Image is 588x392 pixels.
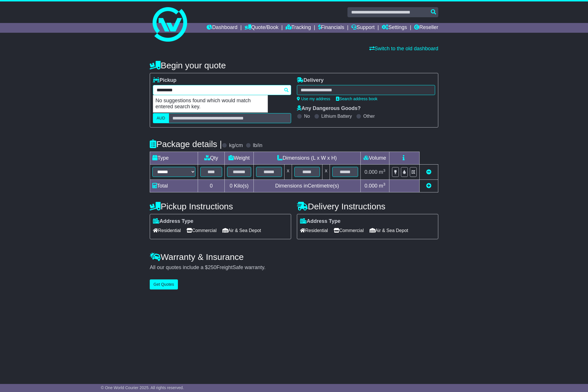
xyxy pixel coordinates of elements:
[253,152,360,165] td: Dimensions (L x W x H)
[300,226,328,235] span: Residential
[297,77,324,84] label: Delivery
[426,183,431,189] a: Add new item
[222,226,261,235] span: Air & Sea Depot
[153,85,291,95] typeahead: Please provide city
[150,252,438,262] h4: Warranty & Insurance
[153,95,268,112] p: No suggestions found which would match entered search key.
[150,180,198,192] td: Total
[225,152,254,165] td: Weight
[150,202,291,211] h4: Pickup Instructions
[230,183,232,189] span: 0
[360,152,389,165] td: Volume
[322,165,330,180] td: x
[364,169,377,175] span: 0.000
[297,96,330,101] a: Use my address
[150,279,178,289] button: Get Quotes
[297,105,361,112] label: Any Dangerous Goods?
[153,113,169,123] label: AUD
[150,264,438,271] div: All our quotes include a $ FreightSafe warranty.
[187,226,216,235] span: Commercial
[383,182,385,186] sup: 3
[225,180,254,192] td: Kilo(s)
[364,183,377,189] span: 0.000
[318,23,344,33] a: Financials
[153,226,181,235] span: Residential
[245,23,278,33] a: Quote/Book
[369,46,438,51] a: Switch to the old dashboard
[383,168,385,173] sup: 3
[382,23,407,33] a: Settings
[286,23,311,33] a: Tracking
[379,169,385,175] span: m
[253,142,262,149] label: lb/in
[426,169,431,175] a: Remove this item
[253,180,360,192] td: Dimensions in Centimetre(s)
[150,139,222,149] h4: Package details |
[414,23,438,33] a: Reseller
[284,165,292,180] td: x
[334,226,364,235] span: Commercial
[101,385,184,390] span: © One World Courier 2025. All rights reserved.
[207,23,237,33] a: Dashboard
[297,202,438,211] h4: Delivery Instructions
[363,113,375,119] label: Other
[150,61,438,70] h4: Begin your quote
[150,152,198,165] td: Type
[198,152,225,165] td: Qty
[198,180,225,192] td: 0
[300,218,341,225] label: Address Type
[370,226,408,235] span: Air & Sea Depot
[379,183,385,189] span: m
[321,113,352,119] label: Lithium Battery
[304,113,310,119] label: No
[336,96,377,101] a: Search address book
[153,77,176,84] label: Pickup
[351,23,374,33] a: Support
[229,142,243,149] label: kg/cm
[153,218,193,225] label: Address Type
[208,264,216,270] span: 250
